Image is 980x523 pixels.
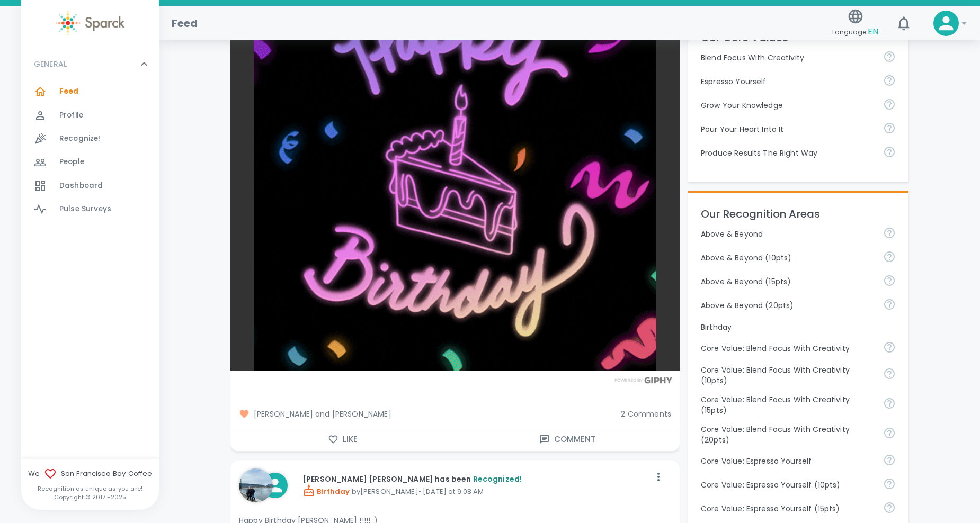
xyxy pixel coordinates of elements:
svg: Achieve goals today and innovate for tomorrow [883,427,896,439]
a: Profile [21,104,159,127]
span: 2 Comments [621,409,671,419]
svg: Achieve goals today and innovate for tomorrow [883,50,896,63]
span: Profile [59,110,83,121]
span: People [59,157,84,167]
svg: Share your voice and your ideas [883,74,896,87]
a: Dashboard [21,174,159,197]
a: Feed [21,80,159,103]
svg: For going above and beyond! [883,227,896,239]
p: Grow Your Knowledge [701,100,875,111]
span: EN [868,25,878,38]
svg: Achieve goals today and innovate for tomorrow [883,341,896,354]
span: Pulse Surveys [59,204,111,214]
button: Language:EN [828,5,883,42]
p: Core Value: Blend Focus With Creativity (20pts) [701,424,875,445]
p: Copyright © 2017 - 2025 [21,493,159,501]
p: by [PERSON_NAME] • [DATE] at 9:08 AM [302,484,650,497]
p: GENERAL [34,59,67,69]
svg: Share your voice and your ideas [883,454,896,466]
svg: Find success working together and doing the right thing [883,146,896,158]
p: Above & Beyond [701,229,875,239]
p: [PERSON_NAME] [PERSON_NAME] has been [302,474,650,484]
span: We San Francisco Bay Coffee [21,467,159,480]
p: Core Value: Espresso Yourself [701,456,875,466]
span: Language: [832,25,878,39]
svg: Follow your curiosity and learn together [883,98,896,111]
span: Dashboard [59,181,103,191]
button: Comment [455,428,680,450]
p: Recognition as unique as you are! [21,484,159,493]
button: Like [230,428,455,450]
svg: Share your voice and your ideas [883,501,896,514]
span: Feed [59,86,79,97]
svg: For going above and beyond! [883,298,896,311]
div: GENERAL [21,48,159,80]
svg: For going above and beyond! [883,274,896,287]
div: GENERAL [21,80,159,225]
a: Recognize! [21,127,159,150]
svg: Achieve goals today and innovate for tomorrow [883,397,896,410]
svg: Come to work to make a difference in your own way [883,122,896,134]
p: Blend Focus With Creativity [701,52,875,63]
p: Core Value: Espresso Yourself (10pts) [701,480,875,490]
a: Sparck logo [21,11,159,35]
p: Produce Results The Right Way [701,148,875,158]
p: Espresso Yourself [701,76,875,87]
p: Core Value: Blend Focus With Creativity (15pts) [701,394,875,416]
p: Pour Your Heart Into It [701,124,875,134]
img: Sparck logo [56,11,124,35]
p: Birthday [701,322,896,332]
span: Birthday [302,486,350,497]
span: Recognized! [473,474,522,484]
svg: Achieve goals today and innovate for tomorrow [883,367,896,380]
p: Above & Beyond (15pts) [701,276,875,287]
p: Core Value: Blend Focus With Creativity [701,343,875,354]
p: Core Value: Espresso Yourself (15pts) [701,503,875,514]
h1: Feed [172,15,198,32]
a: People [21,150,159,174]
svg: Share your voice and your ideas [883,477,896,490]
p: Above & Beyond (20pts) [701,300,875,311]
img: Powered by GIPHY [612,377,675,384]
p: Core Value: Blend Focus With Creativity (10pts) [701,365,875,386]
svg: For going above and beyond! [883,250,896,263]
p: Above & Beyond (10pts) [701,253,875,263]
span: [PERSON_NAME] and [PERSON_NAME] [239,409,612,419]
img: Picture of Anna Belle Heredia [239,468,273,502]
p: Our Recognition Areas [701,205,896,222]
a: Pulse Surveys [21,197,159,221]
span: Recognize! [59,133,101,144]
